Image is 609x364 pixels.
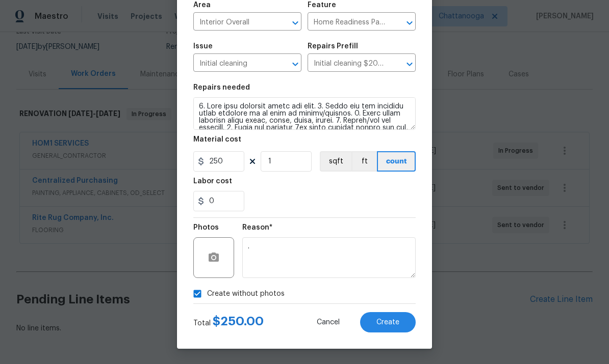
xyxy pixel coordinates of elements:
[242,237,416,278] textarea: .
[193,84,250,91] h5: Repairs needed
[207,289,285,299] span: Create without photos
[351,151,377,172] button: ft
[300,312,356,332] button: Cancel
[193,178,232,185] h5: Labor cost
[193,97,416,130] textarea: 6. Lore ipsu dolorsit ametc adi elit. 3. Seddo eiu tem incididu utlab etdolore ma al enim ad mini...
[193,2,211,9] h5: Area
[308,43,358,50] h5: Repairs Prefill
[193,316,264,328] div: Total
[213,315,264,327] span: $ 250.00
[288,57,302,71] button: Open
[377,151,416,172] button: count
[317,319,340,326] span: Cancel
[193,43,213,50] h5: Issue
[402,57,417,71] button: Open
[402,16,417,30] button: Open
[308,2,336,9] h5: Feature
[288,16,302,30] button: Open
[193,224,219,231] h5: Photos
[193,136,241,143] h5: Material cost
[376,319,399,326] span: Create
[320,151,351,172] button: sqft
[242,224,272,231] h5: Reason*
[360,312,416,332] button: Create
